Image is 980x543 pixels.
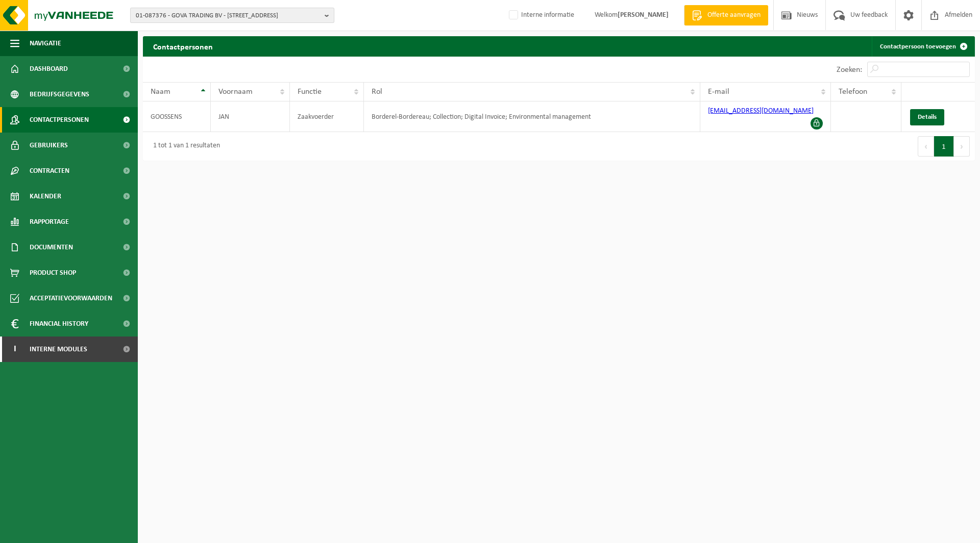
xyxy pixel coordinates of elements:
[839,88,867,96] span: Telefoon
[954,136,970,157] button: Next
[298,88,322,96] span: Functie
[684,5,768,25] a: Offerte aanvragen
[30,184,61,209] span: Kalender
[148,137,220,156] div: 1 tot 1 van 1 resultaten
[372,88,382,96] span: Rol
[918,136,934,157] button: Previous
[151,88,170,96] span: Naam
[910,109,944,125] a: Details
[130,8,334,23] button: 01-087376 - GOVA TRADING BV - [STREET_ADDRESS]
[136,8,321,23] span: 01-087376 - GOVA TRADING BV - [STREET_ADDRESS]
[705,10,763,20] span: Offerte aanvragen
[30,286,112,311] span: Acceptatievoorwaarden
[30,107,89,133] span: Contactpersonen
[143,36,223,56] h2: Contactpersonen
[837,66,862,74] label: Zoeken:
[918,114,937,120] span: Details
[507,8,574,23] label: Interne informatie
[218,88,253,96] span: Voornaam
[934,136,954,157] button: 1
[364,101,700,132] td: Borderel-Bordereau; Collection; Digital Invoice; Environmental management
[30,337,87,362] span: Interne modules
[708,107,814,115] a: [EMAIL_ADDRESS][DOMAIN_NAME]
[10,337,19,362] span: I
[708,88,729,96] span: E-mail
[30,82,89,107] span: Bedrijfsgegevens
[30,311,88,337] span: Financial History
[872,36,974,57] a: Contactpersoon toevoegen
[211,101,290,132] td: JAN
[30,260,76,286] span: Product Shop
[30,158,69,184] span: Contracten
[30,209,69,235] span: Rapportage
[30,133,68,158] span: Gebruikers
[290,101,364,132] td: Zaakvoerder
[30,31,61,56] span: Navigatie
[143,101,211,132] td: GOOSSENS
[30,56,68,82] span: Dashboard
[618,11,669,19] strong: [PERSON_NAME]
[30,235,73,260] span: Documenten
